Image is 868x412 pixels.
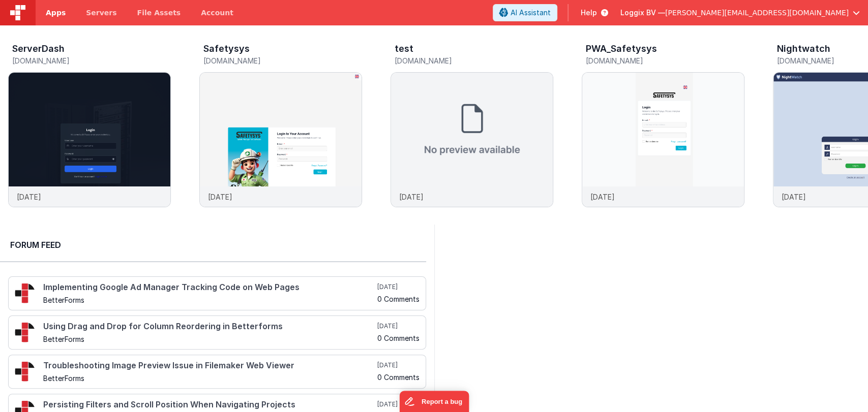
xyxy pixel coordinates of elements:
p: [DATE] [399,192,424,202]
h5: [DATE] [377,361,420,369]
h3: ServerDash [12,44,65,54]
h5: [DOMAIN_NAME] [586,57,744,65]
h4: Implementing Google Ad Manager Tracking Code on Web Pages [43,283,375,292]
h4: Persisting Filters and Scroll Position When Navigating Projects [43,400,375,409]
h5: [DATE] [377,283,420,291]
a: Implementing Google Ad Manager Tracking Code on Web Pages BetterForms [DATE] 0 Comments [8,276,426,310]
h3: Safetysys [203,44,250,54]
p: [DATE] [782,192,806,202]
h5: [DOMAIN_NAME] [12,57,171,65]
h5: 0 Comments [377,373,420,381]
span: Servers [86,8,116,18]
h3: test [395,44,413,54]
h3: PWA_Safetysys [586,44,657,54]
span: [PERSON_NAME][EMAIL_ADDRESS][DOMAIN_NAME] [665,8,849,18]
span: File Assets [137,8,181,18]
a: Troubleshooting Image Preview Issue in Filemaker Web Viewer BetterForms [DATE] 0 Comments [8,355,426,389]
span: Loggix BV — [620,8,665,18]
img: 295_2.png [15,322,35,342]
img: 295_2.png [15,361,35,382]
h5: BetterForms [43,296,375,304]
h5: [DOMAIN_NAME] [203,57,362,65]
h3: Nightwatch [777,44,830,54]
img: 295_2.png [15,283,35,303]
a: Using Drag and Drop for Column Reordering in Betterforms BetterForms [DATE] 0 Comments [8,315,426,350]
span: Help [581,8,597,18]
h5: [DATE] [377,400,420,408]
span: Apps [46,8,66,18]
p: [DATE] [590,192,615,202]
h2: Forum Feed [10,239,416,251]
span: AI Assistant [511,8,551,18]
h5: BetterForms [43,335,375,343]
iframe: Marker.io feedback button [399,391,469,412]
h5: 0 Comments [377,334,420,342]
h5: 0 Comments [377,295,420,303]
h5: BetterForms [43,374,375,382]
button: Loggix BV — [PERSON_NAME][EMAIL_ADDRESS][DOMAIN_NAME] [620,8,860,18]
button: AI Assistant [493,4,557,21]
h4: Using Drag and Drop for Column Reordering in Betterforms [43,322,375,331]
p: [DATE] [208,192,232,202]
h5: [DATE] [377,322,420,330]
h5: [DOMAIN_NAME] [395,57,553,65]
h4: Troubleshooting Image Preview Issue in Filemaker Web Viewer [43,361,375,370]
